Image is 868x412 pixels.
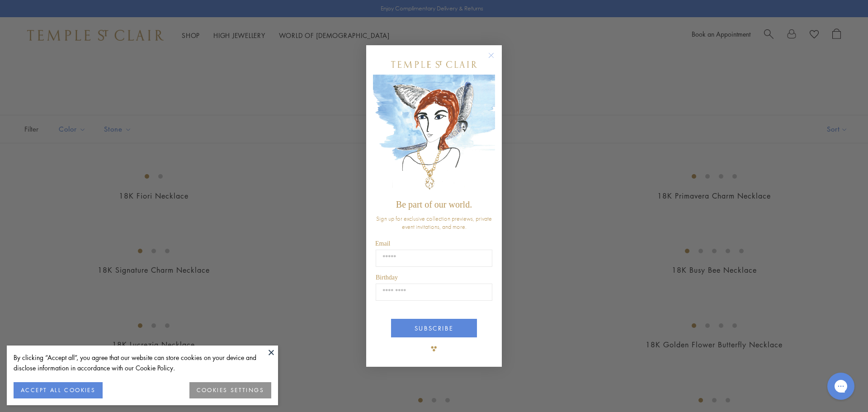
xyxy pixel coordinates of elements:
[823,369,859,403] iframe: Gorgias live chat messenger
[396,199,472,209] span: Be part of our world.
[376,214,492,231] span: Sign up for exclusive collection previews, private event invitations, and more.
[376,250,492,267] input: Email
[375,240,390,247] span: Email
[14,382,103,398] button: ACCEPT ALL COOKIES
[373,75,495,195] img: c4a9eb12-d91a-4d4a-8ee0-386386f4f338.jpeg
[14,352,271,373] div: By clicking “Accept all”, you agree that our website can store cookies on your device and disclos...
[391,319,477,337] button: SUBSCRIBE
[490,54,501,66] button: Close dialog
[425,340,443,358] img: TSC
[376,274,398,281] span: Birthday
[189,382,271,398] button: COOKIES SETTINGS
[391,61,477,68] img: Temple St. Clair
